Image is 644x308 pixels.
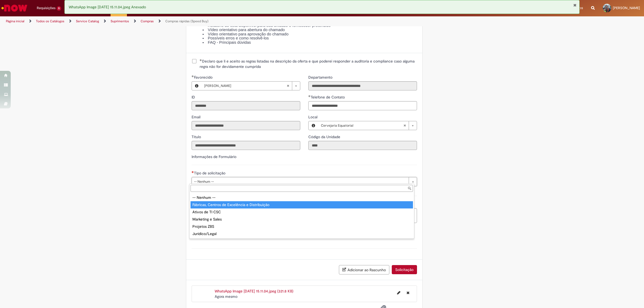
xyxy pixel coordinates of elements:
div: Projetos ZBS [191,223,413,230]
div: Ativos de TI CSC [191,208,413,216]
ul: Tipo de solicitação [189,193,414,239]
div: Marketing e Sales [191,216,413,223]
div: -- Nenhum -- [191,194,413,201]
div: Fábricas, Centros de Excelência e Distribuição [191,201,413,208]
div: Jurídico/Legal [191,230,413,237]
